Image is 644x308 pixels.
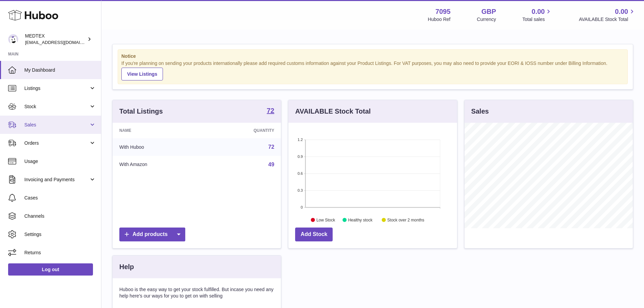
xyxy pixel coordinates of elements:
[24,67,96,73] span: My Dashboard
[301,205,303,209] text: 0
[428,16,451,23] div: Huboo Ref
[298,188,303,192] text: 0.3
[121,53,624,60] strong: Notice
[113,123,205,138] th: Name
[316,217,335,222] text: Low Stock
[477,16,496,23] div: Currency
[8,263,93,276] a: Log out
[119,228,185,241] a: Add products
[24,176,89,183] span: Invoicing and Payments
[298,155,303,159] text: 0.9
[24,122,89,128] span: Sales
[268,162,275,167] a: 49
[348,217,373,222] text: Healthy stock
[532,7,545,16] span: 0.00
[24,158,96,165] span: Usage
[24,231,96,238] span: Settings
[579,7,636,23] a: 0.00 AVAILABLE Stock Total
[615,7,628,16] span: 0.00
[24,140,89,146] span: Orders
[24,85,89,92] span: Listings
[113,156,205,173] td: With Amazon
[471,107,489,116] h3: Sales
[387,217,424,222] text: Stock over 2 months
[579,16,636,23] span: AVAILABLE Stock Total
[295,107,371,116] h3: AVAILABLE Stock Total
[267,107,274,115] a: 72
[522,7,552,23] a: 0.00 Total sales
[25,33,86,46] div: MEDTEX
[8,34,18,44] img: internalAdmin-7095@internal.huboo.com
[113,138,205,156] td: With Huboo
[205,123,281,138] th: Quantity
[121,68,163,80] a: View Listings
[24,195,96,201] span: Cases
[267,107,274,114] strong: 72
[121,60,624,80] div: If you're planning on sending your products internationally please add required customs informati...
[119,107,163,116] h3: Total Listings
[119,286,274,299] p: Huboo is the easy way to get your stock fulfilled. But incase you need any help here's our ways f...
[268,144,275,150] a: 72
[522,16,552,23] span: Total sales
[298,138,303,142] text: 1.2
[435,7,451,16] strong: 7095
[24,213,96,219] span: Channels
[119,262,134,271] h3: Help
[295,228,333,241] a: Add Stock
[24,103,89,110] span: Stock
[481,7,496,16] strong: GBP
[25,40,99,45] span: [EMAIL_ADDRESS][DOMAIN_NAME]
[24,250,96,256] span: Returns
[298,171,303,175] text: 0.6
